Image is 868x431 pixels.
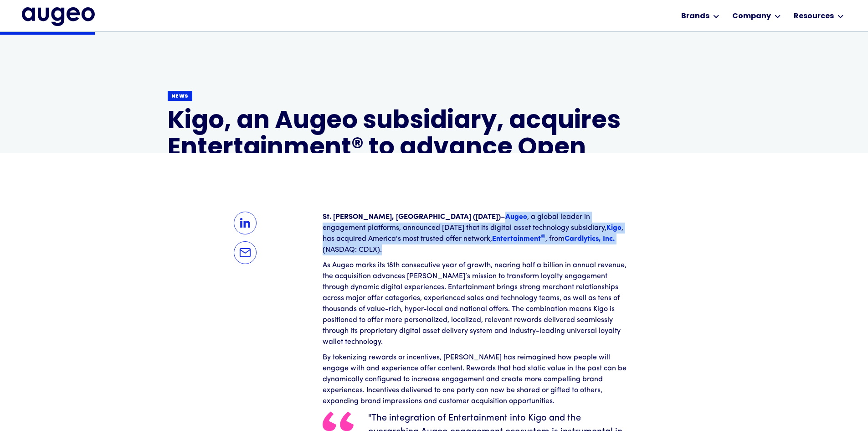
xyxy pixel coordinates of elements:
[323,212,632,255] p: – , a global leader in engagement platforms, announced [DATE] that its digital asset technology s...
[541,234,545,239] sup: ®
[168,109,701,217] h1: Kigo, an Augeo subsidiary, acquires Entertainment® to advance Open Loyalty™ innovation & elevate ...
[794,11,834,22] div: Resources
[505,213,527,221] a: Augeo
[323,260,632,348] p: As Augeo marks its 18th consecutive year of growth, nearing half a billion in annual revenue, the...
[323,352,632,407] p: By tokenizing rewards or incentives, [PERSON_NAME] has reimagined how people will engage with and...
[22,7,95,26] a: home
[606,224,621,232] a: Kigo
[681,11,709,22] div: Brands
[323,213,501,221] strong: St. [PERSON_NAME], [GEOGRAPHIC_DATA] ([DATE])
[732,11,771,22] div: Company
[492,235,545,243] a: Entertainment®
[171,93,189,100] div: News
[565,235,615,243] a: Cardlytics, Inc.
[22,7,95,26] img: Augeo's full logo in midnight blue.
[492,235,545,243] strong: Entertainment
